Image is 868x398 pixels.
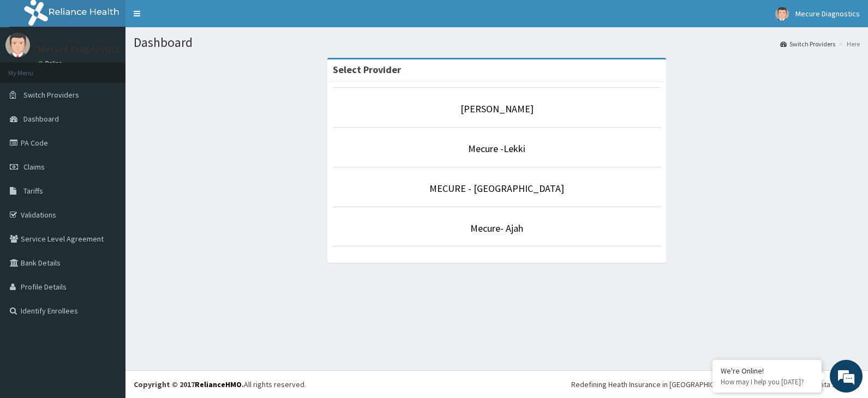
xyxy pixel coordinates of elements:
[38,59,64,67] a: Online
[460,102,534,115] a: [PERSON_NAME]
[468,142,525,155] a: Mecure -Lekki
[333,63,401,76] strong: Select Provider
[134,35,860,50] h1: Dashboard
[38,44,121,54] p: Mecure Diagnostics
[195,379,242,389] a: RelianceHMO
[571,379,860,390] div: Redefining Heath Insurance in [GEOGRAPHIC_DATA] using Telemedicine and Data Science!
[836,39,860,49] li: Here
[125,370,868,398] footer: All rights reserved.
[5,33,30,57] img: User Image
[23,114,59,124] span: Dashboard
[470,222,523,234] a: Mecure- Ajah
[780,39,835,49] a: Switch Providers
[775,7,789,21] img: User Image
[429,182,564,195] a: MECURE - [GEOGRAPHIC_DATA]
[23,186,43,196] span: Tariffs
[721,366,813,376] div: We're Online!
[795,9,860,19] span: Mecure Diagnostics
[23,90,79,100] span: Switch Providers
[23,162,45,172] span: Claims
[721,377,813,387] p: How may I help you today?
[134,379,244,389] strong: Copyright © 2017 .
